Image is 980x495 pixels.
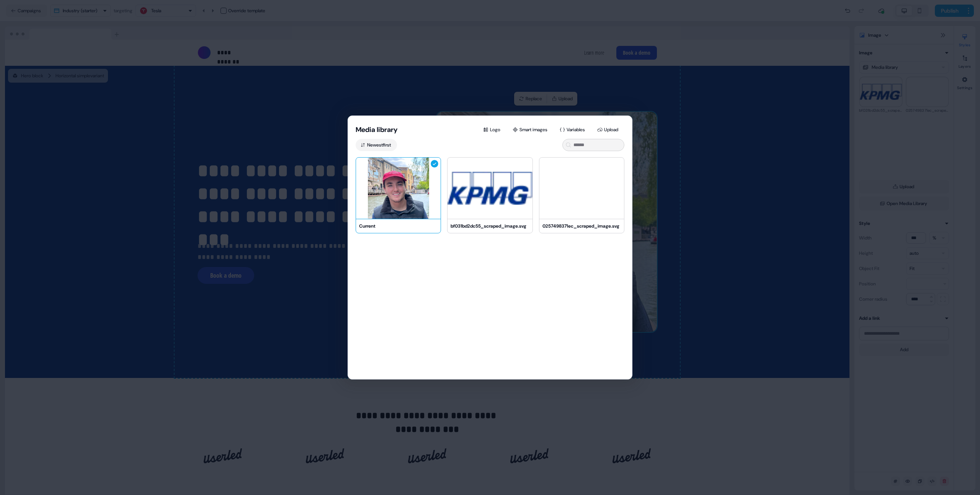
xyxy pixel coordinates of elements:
div: bf031bd2dc55_scraped_image.svg [451,222,529,230]
button: Newestfirst [356,139,397,151]
button: Smart images [508,124,554,136]
button: Variables [555,124,591,136]
div: Current [359,222,438,230]
button: Media library [356,125,398,134]
img: 0257498371ec_scraped_image.svg [539,158,624,219]
img: Current [356,158,441,219]
div: 0257498371ec_scraped_image.svg [542,222,621,230]
button: Logo [479,124,506,136]
button: Upload [593,124,624,136]
img: bf031bd2dc55_scraped_image.svg [448,158,532,219]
